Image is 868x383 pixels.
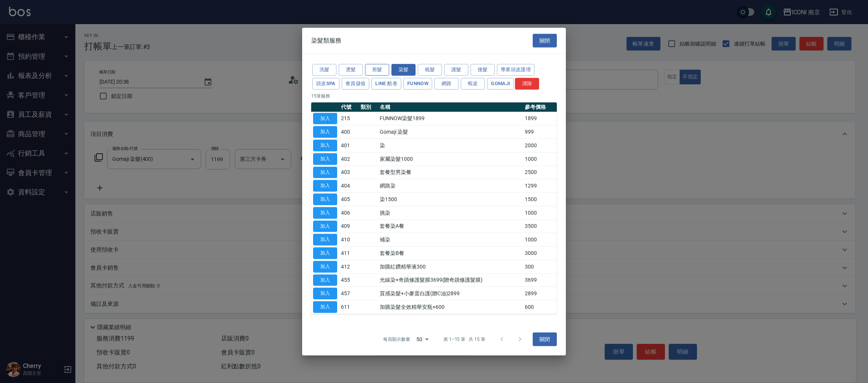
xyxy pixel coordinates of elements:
[523,300,557,314] td: 600
[378,102,523,112] th: 名稱
[313,220,337,232] button: 加入
[339,139,359,152] td: 401
[339,179,359,193] td: 404
[378,273,523,287] td: 光線染+奇蹟修護髮膜3699(贈奇蹟修護髮膜)
[339,287,359,301] td: 457
[378,139,523,152] td: 染
[461,78,485,90] button: 蝦皮
[523,152,557,166] td: 1000
[365,64,389,76] button: 剪髮
[313,261,337,273] button: 加入
[378,166,523,179] td: 套餐型男染餐
[383,336,410,343] p: 每頁顯示數量
[313,180,337,192] button: 加入
[378,246,523,260] td: 套餐染B餐
[533,34,557,47] button: 關閉
[339,102,359,112] th: 代號
[523,102,557,112] th: 參考價格
[339,260,359,273] td: 412
[313,153,337,165] button: 加入
[311,92,557,99] p: 15 筆服務
[313,126,337,138] button: 加入
[339,166,359,179] td: 403
[378,287,523,301] td: 質感染髮+小麥蛋白護(贈C油)2899
[523,287,557,301] td: 2899
[313,288,337,299] button: 加入
[515,78,539,90] button: 清除
[523,139,557,152] td: 2000
[313,113,337,124] button: 加入
[434,78,458,90] button: 網路
[523,192,557,206] td: 1500
[497,64,535,76] button: 專業頭皮護理
[523,179,557,193] td: 1299
[378,233,523,247] td: 補染
[523,112,557,125] td: 1899
[312,78,339,90] button: 頭皮SPA
[339,152,359,166] td: 402
[313,207,337,219] button: 加入
[378,152,523,166] td: 家屬染髮1000
[313,274,337,286] button: 加入
[378,260,523,273] td: 加購紅鑽精華液300
[471,64,495,76] button: 接髮
[313,166,337,178] button: 加入
[339,246,359,260] td: 411
[523,260,557,273] td: 300
[523,166,557,179] td: 2500
[313,140,337,151] button: 加入
[339,192,359,206] td: 405
[523,206,557,220] td: 1000
[487,78,514,90] button: Gomaji
[444,64,468,76] button: 護髮
[313,301,337,313] button: 加入
[378,192,523,206] td: 染1500
[339,233,359,247] td: 410
[443,336,485,343] p: 第 1–15 筆 共 15 筆
[342,78,370,90] button: 會員儲值
[403,78,432,90] button: FUNNOW
[378,125,523,139] td: Gomaji 染髮
[313,234,337,246] button: 加入
[339,64,363,76] button: 燙髮
[391,64,416,76] button: 染髮
[523,125,557,139] td: 999
[339,112,359,125] td: 215
[378,300,523,314] td: 加購染髮全效精華安瓶+600
[413,329,431,349] div: 50
[523,273,557,287] td: 3699
[378,179,523,193] td: 網路染
[533,332,557,346] button: 關閉
[339,125,359,139] td: 400
[311,37,341,44] span: 染髮類服務
[313,247,337,259] button: 加入
[378,206,523,220] td: 挑染
[312,64,336,76] button: 洗髮
[339,300,359,314] td: 611
[359,102,378,112] th: 類別
[523,220,557,233] td: 3500
[523,233,557,247] td: 1000
[339,273,359,287] td: 455
[339,220,359,233] td: 409
[418,64,442,76] button: 梳髮
[378,220,523,233] td: 套餐染A餐
[313,194,337,205] button: 加入
[378,112,523,125] td: FUNNOW染髮1899
[523,246,557,260] td: 3000
[371,78,401,90] button: LINE 酷卷
[339,206,359,220] td: 406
